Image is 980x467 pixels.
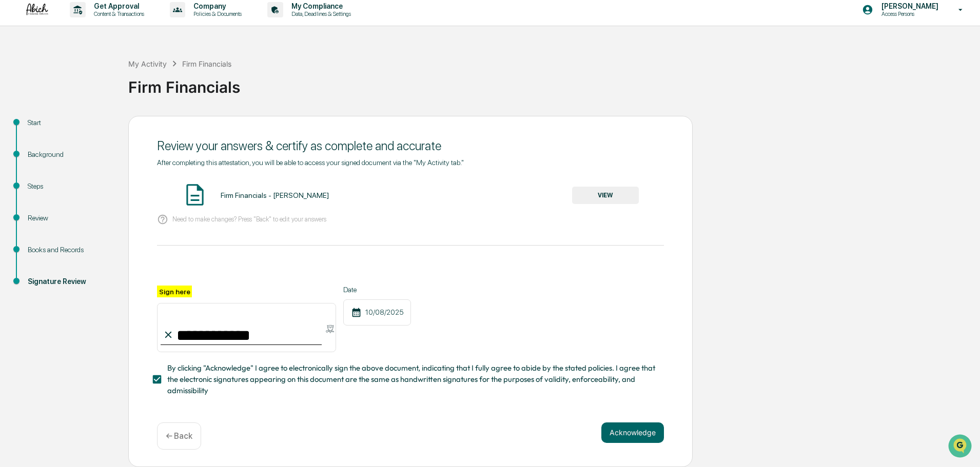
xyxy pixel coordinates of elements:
[28,117,112,128] div: Start
[221,191,329,199] div: Firm Financials - [PERSON_NAME]
[28,213,112,224] div: Review
[35,78,168,89] div: Start new chat
[601,422,664,443] button: Acknowledge
[947,433,975,461] iframe: Open customer support
[10,22,187,38] p: How can we help?
[182,182,208,208] img: Document Icon
[157,138,664,153] div: Review your answers & certify as complete and accurate
[166,431,192,441] p: ← Back
[86,2,149,10] p: Get Approval
[6,145,69,163] a: 🔎Data Lookup
[185,2,247,10] p: Company
[10,150,18,158] div: 🔎
[283,2,356,10] p: My Compliance
[873,10,944,17] p: Access Persons
[21,149,65,159] span: Data Lookup
[102,174,124,181] span: Pylon
[28,245,112,255] div: Books and Records
[10,130,18,138] div: 🖐️
[128,70,975,96] div: Firm Financials
[185,10,247,17] p: Policies & Documents
[172,215,326,223] p: Need to make changes? Press "Back" to edit your answers
[128,59,167,68] div: My Activity
[28,181,112,192] div: Steps
[873,2,944,10] p: [PERSON_NAME]
[85,129,127,139] span: Attestations
[28,149,112,160] div: Background
[343,286,411,294] label: Date
[283,10,356,17] p: Data, Deadlines & Settings
[167,362,656,397] span: By clicking "Acknowledge" I agree to electronically sign the above document, indicating that I fu...
[28,276,112,287] div: Signature Review
[157,158,464,167] span: After completing this attestation, you will be able to access your signed document via the "My Ac...
[343,299,411,326] div: 10/08/2025
[157,286,192,297] label: Sign here
[174,82,187,94] button: Start new chat
[21,129,66,139] span: Preclearance
[25,3,49,16] img: logo
[74,130,83,138] div: 🗄️
[70,125,131,144] a: 🗄️Attestations
[35,89,130,97] div: We're available if you need us!
[182,59,231,68] div: Firm Financials
[10,78,29,97] img: 1746055101610-c473b297-6a78-478c-a979-82029cc54cd1
[72,173,124,181] a: Powered byPylon
[572,187,639,204] button: VIEW
[6,125,70,144] a: 🖐️Preclearance
[86,10,149,17] p: Content & Transactions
